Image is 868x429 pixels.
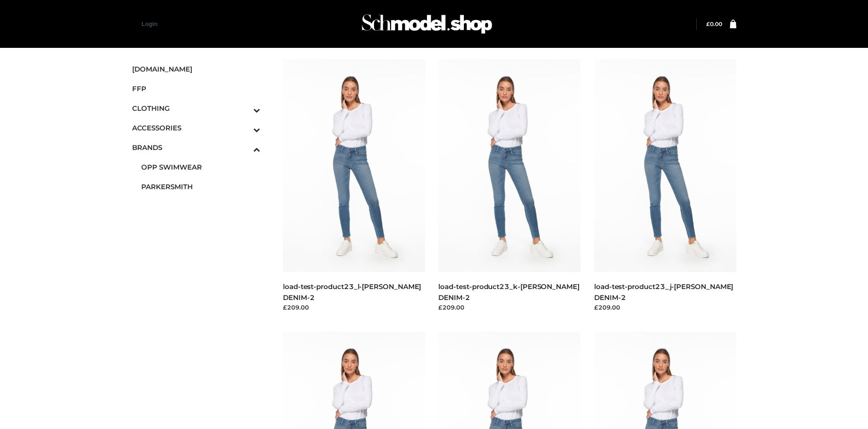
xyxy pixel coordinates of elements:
a: load-test-product23_j-[PERSON_NAME] DENIM-2 [594,282,733,301]
bdi: 0.00 [706,21,722,27]
span: CLOTHING [132,103,261,114]
span: OPP SWIMWEAR [141,162,261,172]
img: Schmodel Admin 964 [359,6,495,42]
button: Toggle Submenu [228,118,260,138]
a: BRANDSToggle Submenu [132,138,261,157]
div: £209.00 [283,303,425,312]
span: PARKERSMITH [141,181,261,192]
a: ACCESSORIESToggle Submenu [132,118,261,138]
a: £0.00 [706,21,722,27]
a: CLOTHINGToggle Submenu [132,98,261,118]
span: [DOMAIN_NAME] [132,64,261,74]
a: load-test-product23_l-[PERSON_NAME] DENIM-2 [283,282,421,301]
a: FFP [132,79,261,98]
a: load-test-product23_k-[PERSON_NAME] DENIM-2 [438,282,579,301]
button: Toggle Submenu [228,138,260,157]
div: £209.00 [438,303,580,312]
a: Login [142,21,158,27]
button: Toggle Submenu [228,98,260,118]
span: BRANDS [132,142,261,153]
span: FFP [132,83,261,94]
a: [DOMAIN_NAME] [132,59,261,79]
div: £209.00 [594,303,736,312]
span: £ [706,21,710,27]
a: PARKERSMITH [141,177,261,196]
a: OPP SWIMWEAR [141,157,261,177]
span: ACCESSORIES [132,123,261,133]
